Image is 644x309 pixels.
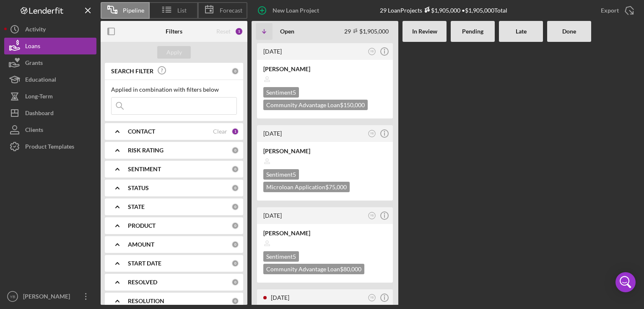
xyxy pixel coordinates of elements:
b: CONTACT [128,128,155,135]
div: Product Templates [25,138,74,157]
b: RISK RATING [128,147,164,154]
div: Applied in combination with filters below [111,86,237,93]
div: Community Advantage Loan $150,000 [263,100,368,110]
button: Activity [4,21,96,38]
div: Sentiment 5 [263,169,299,180]
div: Loans [25,38,40,57]
div: Clients [25,121,43,140]
text: YB [10,294,16,299]
div: Open Intercom Messenger [615,272,636,292]
div: Educational [25,71,56,90]
div: 0 [231,278,239,286]
b: Open [280,28,294,35]
div: Microloan Application $75,000 [263,182,350,192]
button: YB [366,46,378,57]
div: [PERSON_NAME] [263,229,387,237]
button: Grants [4,54,96,71]
div: Clear [213,128,227,135]
time: 2025-08-14 18:56 [263,48,282,55]
b: RESOLUTION [128,298,164,304]
button: Export [592,2,640,19]
button: Product Templates [4,138,96,155]
time: 2025-08-07 17:57 [271,294,289,301]
button: Loans [4,38,96,54]
div: 0 [231,67,239,75]
a: [DATE]YB[PERSON_NAME]Sentiment5Community Advantage Loan$150,000 [256,42,394,120]
button: YB [366,128,378,139]
time: 2025-08-13 20:42 [263,212,282,219]
div: Community Advantage Loan $80,000 [263,264,364,274]
b: In Review [412,28,437,35]
div: $1,905,000 [422,7,460,14]
b: SENTIMENT [128,166,161,173]
div: 0 [231,260,239,267]
div: Grants [25,54,43,73]
button: Dashboard [4,105,96,121]
a: [DATE]YB[PERSON_NAME]Sentiment5Community Advantage Loan$80,000 [256,206,394,284]
button: Educational [4,71,96,88]
b: PRODUCT [128,222,156,229]
button: YB[PERSON_NAME] [4,288,96,305]
div: 0 [231,203,239,211]
div: [PERSON_NAME] [263,147,387,155]
text: YB [370,50,374,53]
div: 0 [231,165,239,173]
b: START DATE [128,260,161,267]
button: Clients [4,121,96,138]
span: Forecast [220,7,242,14]
div: 0 [231,147,239,154]
div: Dashboard [25,105,54,124]
span: Pipeline [123,7,144,14]
b: Pending [462,28,483,35]
text: YB [370,214,374,217]
div: Export [601,2,619,19]
div: Sentiment 5 [263,251,299,262]
div: 1 [235,27,243,36]
text: YB [370,132,374,135]
div: 0 [231,184,239,192]
div: Activity [25,21,46,40]
div: 1 [231,128,239,135]
button: YB [366,292,378,304]
div: Sentiment 5 [263,87,299,98]
text: YB [370,296,374,299]
time: 2025-08-14 14:46 [263,130,282,137]
div: [PERSON_NAME] [263,65,387,73]
button: Long-Term [4,88,96,105]
div: New Loan Project [273,2,319,19]
b: AMOUNT [128,241,154,248]
div: 0 [231,222,239,229]
div: 29 Loan Projects • $1,905,000 Total [380,7,507,14]
button: Apply [157,46,191,59]
div: Apply [166,46,182,59]
div: 0 [231,297,239,305]
a: [DATE]YB[PERSON_NAME]Sentiment5Microloan Application$75,000 [256,124,394,202]
button: New Loan Project [252,2,327,19]
b: STATE [128,203,145,210]
b: Late [516,28,527,35]
div: Long-Term [25,88,53,107]
b: RESOLVED [128,279,157,286]
b: STATUS [128,185,149,191]
div: 0 [231,241,239,248]
div: 29 $1,905,000 [344,28,389,35]
button: YB [366,210,378,221]
span: List [177,7,187,14]
b: SEARCH FILTER [111,68,153,75]
div: Reset [216,28,231,35]
div: [PERSON_NAME] [21,288,75,307]
b: Done [562,28,576,35]
b: Filters [166,28,182,35]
